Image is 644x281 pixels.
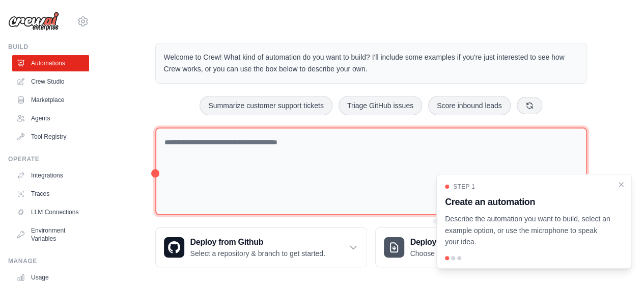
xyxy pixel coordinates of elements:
[12,73,89,90] a: Crew Studio
[445,213,611,248] p: Describe the automation you want to build, select an example option, or use the microphone to spe...
[12,204,89,220] a: LLM Connections
[12,55,89,71] a: Automations
[12,129,89,145] a: Tool Registry
[410,236,496,248] h3: Deploy from zip file
[8,43,89,51] div: Build
[190,236,325,248] h3: Deploy from Github
[12,110,89,126] a: Agents
[12,167,89,184] a: Integrations
[12,186,89,202] a: Traces
[617,181,625,189] button: Close walkthrough
[445,195,611,209] h3: Create an automation
[428,96,511,115] button: Score inbound leads
[190,248,325,259] p: Select a repository & branch to get started.
[339,96,422,115] button: Triage GitHub issues
[410,248,496,259] p: Choose a zip file to upload.
[12,222,89,247] a: Environment Variables
[8,155,89,163] div: Operate
[12,92,89,108] a: Marketplace
[164,52,578,75] p: Welcome to Crew! What kind of automation do you want to build? I'll include some examples if you'...
[8,12,59,31] img: Logo
[593,232,644,281] iframe: Chat Widget
[8,257,89,265] div: Manage
[453,183,475,191] span: Step 1
[200,96,332,115] button: Summarize customer support tickets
